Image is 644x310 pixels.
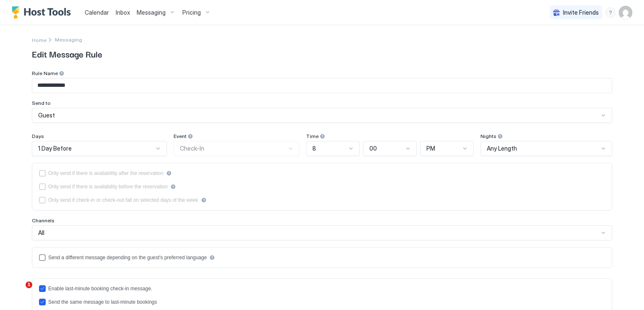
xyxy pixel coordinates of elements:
[182,9,201,16] span: Pricing
[306,133,319,139] span: Time
[55,36,82,43] div: Breadcrumb
[48,299,157,305] div: Send the same message to last-minute bookings
[55,36,82,43] span: Messaging
[38,145,72,152] span: 1 Day Before
[116,9,130,16] span: Inbox
[38,229,44,237] span: All
[480,133,496,139] span: Nights
[48,184,168,190] div: Only send if there is availability before the reservation
[48,170,164,176] div: Only send if there is availability after the reservation
[39,254,605,261] div: languagesEnabled
[174,133,187,139] span: Event
[32,70,58,76] span: Rule Name
[32,78,612,93] input: Input Field
[32,35,47,44] a: Home
[39,170,605,177] div: afterReservation
[12,6,75,19] a: Host Tools Logo
[48,197,198,203] div: Only send if check-in or check-out fall on selected days of the week
[48,286,152,292] div: Enable last-minute booking check-in message.
[563,9,599,16] span: Invite Friends
[32,47,612,60] span: Edit Message Rule
[487,145,517,152] span: Any Length
[619,6,632,19] div: User profile
[85,8,109,17] a: Calendar
[32,217,55,224] span: Channels
[605,8,615,18] div: menu
[426,145,435,152] span: PM
[32,37,47,43] span: Home
[26,281,32,288] span: 1
[32,100,51,106] span: Send to
[369,145,377,152] span: 00
[38,112,55,119] span: Guest
[32,133,44,139] span: Days
[39,285,605,292] div: lastMinuteMessageEnabled
[116,8,130,17] a: Inbox
[39,183,605,190] div: beforeReservation
[85,9,109,16] span: Calendar
[8,281,29,302] iframe: Intercom live chat
[32,35,47,44] div: Breadcrumb
[39,197,605,203] div: isLimited
[48,255,207,261] div: Send a different message depending on the guest's preferred language
[39,299,605,305] div: lastMinuteMessageIsTheSame
[137,9,166,16] span: Messaging
[312,145,316,152] span: 8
